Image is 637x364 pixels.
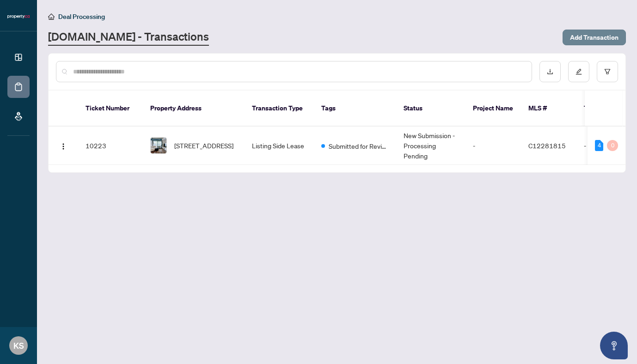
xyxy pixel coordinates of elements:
span: KS [13,339,24,352]
button: filter [597,61,618,82]
div: 0 [607,140,618,151]
span: download [547,68,553,75]
th: Status [396,91,465,127]
td: 10223 [78,127,143,165]
span: filter [604,68,611,75]
th: Ticket Number [78,91,143,127]
td: Listing Side Lease [245,127,314,165]
th: Project Name [465,91,521,127]
span: home [48,13,55,20]
button: Logo [56,138,71,153]
a: [DOMAIN_NAME] - Transactions [48,29,209,46]
button: Add Transaction [563,30,626,45]
img: logo [7,14,30,19]
span: C12281815 [528,141,566,150]
th: Tags [314,91,396,127]
th: Transaction Type [245,91,314,127]
span: Add Transaction [570,30,619,45]
span: Submitted for Review [329,141,389,151]
img: thumbnail-img [151,138,166,153]
th: MLS # [521,91,576,127]
td: New Submission - Processing Pending [396,127,465,165]
span: Deal Processing [58,12,105,21]
td: - [465,127,521,165]
th: Property Address [143,91,245,127]
div: 4 [595,140,603,151]
span: [STREET_ADDRESS] [174,140,233,151]
img: Logo [60,143,67,150]
span: edit [576,68,582,75]
button: Open asap [600,332,628,359]
button: edit [568,61,589,82]
button: download [539,61,561,82]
